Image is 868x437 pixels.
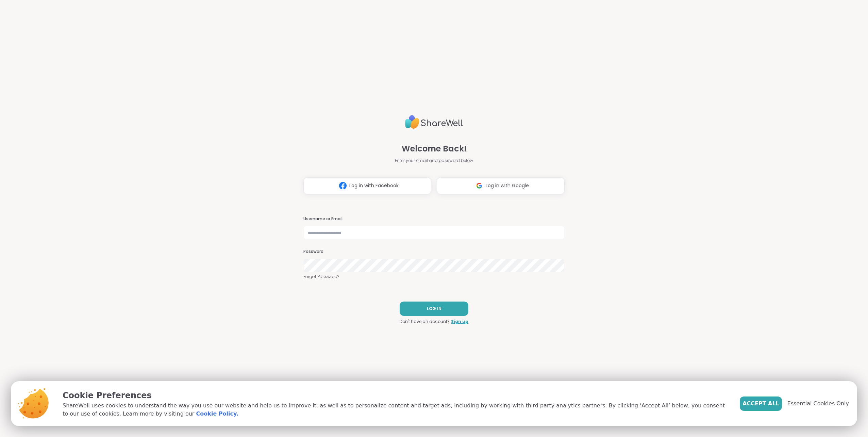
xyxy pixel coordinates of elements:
[787,400,849,408] span: Essential Cookies Only
[405,112,463,132] img: ShareWell Logo
[402,143,467,155] span: Welcome Back!
[336,179,349,192] img: ShareWell Logomark
[63,402,729,418] p: ShareWell uses cookies to understand the way you use our website and help us to improve it, as we...
[400,302,468,316] button: LOG IN
[196,410,238,418] a: Cookie Policy.
[451,319,468,325] a: Sign up
[303,249,565,255] h3: Password
[63,389,729,402] p: Cookie Preferences
[427,306,441,312] span: LOG IN
[473,179,486,192] img: ShareWell Logomark
[437,177,565,194] button: Log in with Google
[303,177,431,194] button: Log in with Facebook
[395,158,473,164] span: Enter your email and password below
[303,274,565,280] a: Forgot Password?
[303,216,565,222] h3: Username or Email
[742,400,779,408] span: Accept All
[740,396,782,411] button: Accept All
[349,182,399,189] span: Log in with Facebook
[400,319,450,325] span: Don't have an account?
[486,182,529,189] span: Log in with Google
